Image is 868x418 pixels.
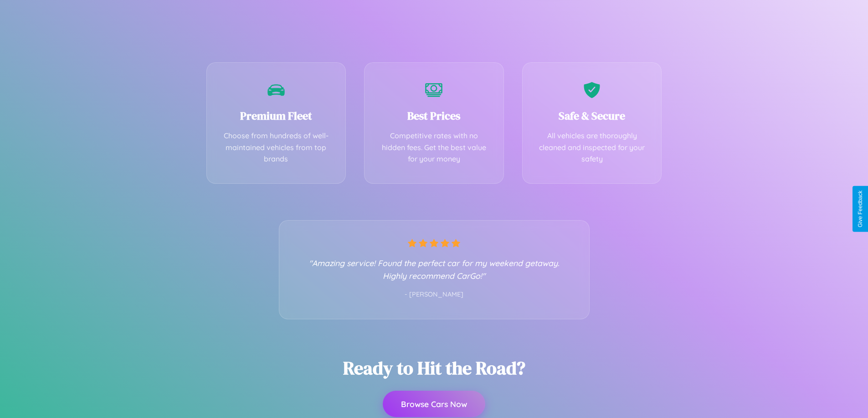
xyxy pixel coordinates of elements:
p: Choose from hundreds of well-maintained vehicles from top brands [221,130,332,165]
h3: Safe & Secure [536,108,648,123]
p: "Amazing service! Found the perfect car for my weekend getaway. Highly recommend CarGo!" [298,257,571,282]
p: All vehicles are thoroughly cleaned and inspected for your safety [536,130,648,165]
div: Give Feedback [857,191,863,227]
p: - [PERSON_NAME] [298,289,571,301]
h3: Premium Fleet [221,108,332,123]
p: Competitive rates with no hidden fees. Get the best value for your money [378,130,490,165]
h3: Best Prices [378,108,490,123]
button: Browse Cars Now [383,391,485,417]
h2: Ready to Hit the Road? [343,356,525,380]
